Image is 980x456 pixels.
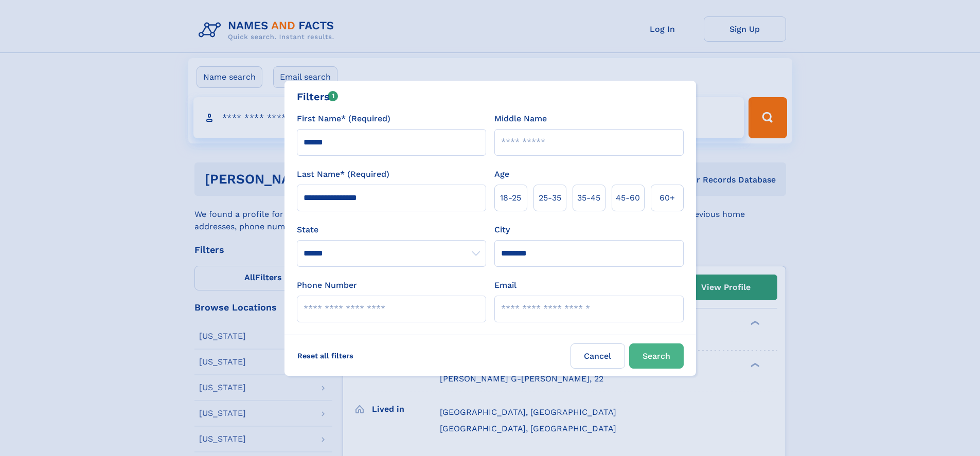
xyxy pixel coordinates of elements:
[291,343,360,368] label: Reset all filters
[500,192,521,204] span: 18‑25
[629,343,684,369] button: Search
[494,279,516,291] label: Email
[297,224,486,236] label: State
[297,89,338,104] div: Filters
[539,192,561,204] span: 25‑35
[577,192,600,204] span: 35‑45
[297,113,390,125] label: First Name* (Required)
[494,224,510,236] label: City
[660,192,675,204] span: 60+
[494,113,547,125] label: Middle Name
[616,192,640,204] span: 45‑60
[571,343,625,369] label: Cancel
[297,279,357,291] label: Phone Number
[494,168,509,180] label: Age
[297,168,389,180] label: Last Name* (Required)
